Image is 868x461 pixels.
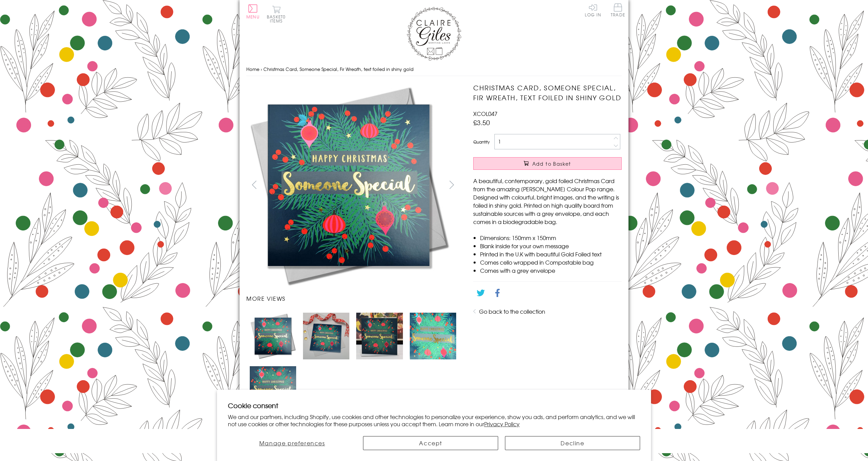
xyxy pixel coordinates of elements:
span: 0 items [270,14,286,24]
li: Comes with a grey envelope [480,266,622,274]
span: Menu [246,14,260,20]
li: Carousel Page 3 [353,309,406,362]
h3: More views [246,294,460,302]
p: We and our partners, including Shopify, use cookies and other technologies to personalize your ex... [228,413,640,428]
a: Go back to the collection [479,307,545,315]
li: Carousel Page 2 [300,309,353,362]
button: Accept [363,436,498,450]
li: Carousel Page 5 [246,363,300,416]
button: Decline [505,436,640,450]
li: Dimensions: 150mm x 150mm [480,234,622,242]
p: A beautiful, contemporary, gold foiled Christmas Card from the amazing [PERSON_NAME] Colour Pop r... [473,177,622,226]
a: Home [246,66,259,72]
img: Christmas Card, Someone Special, Fir Wreath, text foiled in shiny gold [250,366,296,413]
img: Claire Giles Greetings Cards [407,7,461,61]
button: Basket0 items [267,5,286,23]
li: Carousel Page 1 (Current Slide) [246,309,300,362]
span: Christmas Card, Someone Special, Fir Wreath, text foiled in shiny gold [263,66,414,72]
a: Trade [611,3,625,18]
span: Add to Basket [532,160,571,167]
img: Christmas Card, Someone Special, Fir Wreath, text foiled in shiny gold [250,313,296,359]
span: › [261,66,262,72]
img: Christmas Card, Someone Special, Fir Wreath, text foiled in shiny gold [410,313,456,359]
button: Add to Basket [473,157,622,170]
button: prev [246,177,262,192]
label: Quantity [473,139,490,145]
li: Comes cello wrapped in Compostable bag [480,258,622,266]
a: Privacy Policy [484,420,520,428]
li: Printed in the U.K with beautiful Gold Foiled text [480,250,622,258]
button: next [444,177,460,192]
img: Christmas Card, Someone Special, Fir Wreath, text foiled in shiny gold [460,83,664,287]
button: Menu [246,4,260,19]
a: Log In [585,3,601,17]
li: Blank inside for your own message [480,242,622,250]
ul: Carousel Pagination [246,309,460,416]
img: Christmas Card, Someone Special, Fir Wreath, text foiled in shiny gold [246,83,451,287]
img: Christmas Card, Someone Special, Fir Wreath, text foiled in shiny gold [303,313,349,359]
span: Manage preferences [259,439,325,447]
span: £3.50 [473,118,490,127]
h1: Christmas Card, Someone Special, Fir Wreath, text foiled in shiny gold [473,83,622,103]
h2: Cookie consent [228,401,640,410]
li: Carousel Page 4 [406,309,460,362]
button: Manage preferences [228,436,356,450]
nav: breadcrumbs [246,62,622,76]
span: XCOL047 [473,109,497,118]
span: Trade [611,3,625,17]
img: Christmas Card, Someone Special, Fir Wreath, text foiled in shiny gold [356,313,403,359]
